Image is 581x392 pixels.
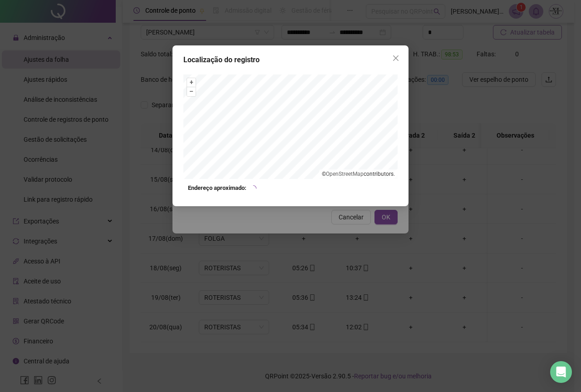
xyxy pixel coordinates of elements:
div: Localização do registro [183,55,398,65]
div: Open Intercom Messenger [550,361,572,383]
a: OpenStreetMap [326,171,364,177]
span: loading [250,185,256,192]
button: – [187,87,196,96]
li: © contributors. [322,171,395,177]
button: Close [389,51,403,65]
strong: Endereço aproximado: [188,184,246,193]
span: close [392,55,399,62]
button: + [187,78,196,87]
